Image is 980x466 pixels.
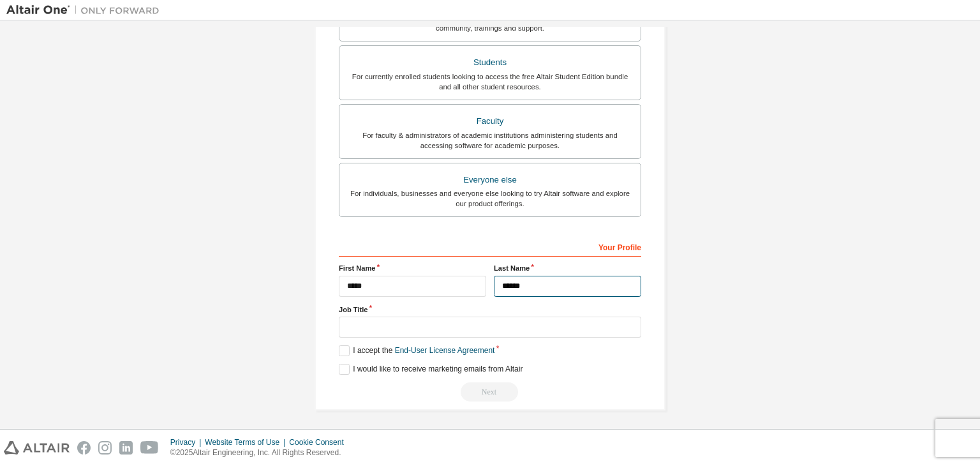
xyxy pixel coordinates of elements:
[339,345,494,356] label: I accept the
[347,130,633,151] div: For faculty & administrators of academic institutions administering students and accessing softwa...
[4,441,70,455] img: altair_logo.svg
[347,188,633,209] div: For individuals, businesses and everyone else looking to try Altair software and explore our prod...
[339,236,641,257] div: Your Profile
[347,71,633,92] div: For currently enrolled students looking to access the free Altair Student Edition bundle and all ...
[98,441,112,455] img: instagram.svg
[395,346,495,355] a: End-User License Agreement
[494,263,641,273] label: Last Name
[170,437,205,447] div: Privacy
[289,437,351,447] div: Cookie Consent
[170,447,352,458] p: © 2025 Altair Engineering, Inc. All Rights Reserved.
[339,304,641,315] label: Job Title
[205,437,289,447] div: Website Terms of Use
[347,112,633,130] div: Faculty
[339,263,486,273] label: First Name
[119,441,133,455] img: linkedin.svg
[339,364,523,375] label: I would like to receive marketing emails from Altair
[347,54,633,71] div: Students
[77,441,91,455] img: facebook.svg
[339,382,641,402] div: Fix issues to continue
[140,441,159,455] img: youtube.svg
[6,4,166,17] img: Altair One
[347,171,633,189] div: Everyone else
